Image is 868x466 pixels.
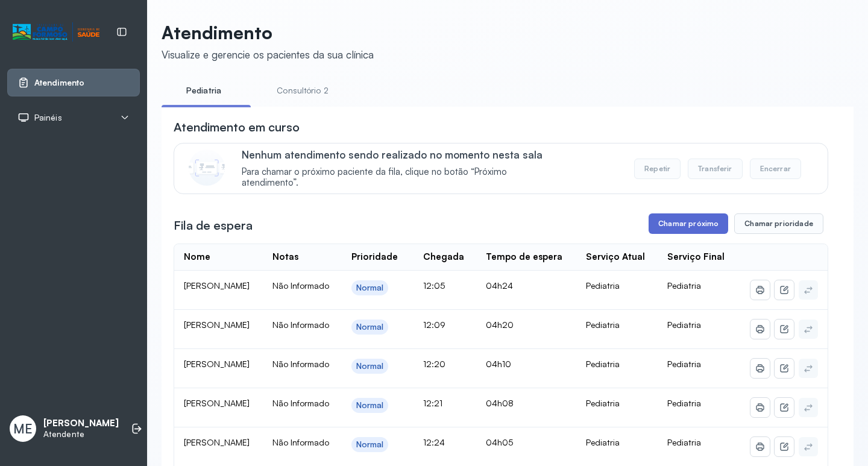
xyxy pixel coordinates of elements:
span: Pediatria [667,359,701,369]
div: Prioridade [351,251,398,263]
div: Nome [184,251,210,263]
span: [PERSON_NAME] [184,359,250,369]
span: [PERSON_NAME] [184,398,250,408]
div: Pediatria [586,359,648,370]
div: Normal [356,283,384,293]
span: 04h24 [486,280,513,291]
div: Normal [356,400,384,411]
button: Chamar prioridade [734,213,823,234]
div: Normal [356,439,384,450]
div: Serviço Final [667,251,725,263]
a: Pediatria [162,81,246,101]
span: Não Informado [272,280,329,291]
span: Para chamar o próximo paciente da fila, clique no botão “Próximo atendimento”. [242,166,561,189]
span: 12:21 [423,398,442,408]
div: Pediatria [586,280,648,291]
span: Pediatria [667,320,701,330]
span: 04h05 [486,437,513,447]
div: Normal [356,322,384,332]
span: [PERSON_NAME] [184,320,250,330]
img: Logotipo do estabelecimento [13,22,99,42]
span: 12:20 [423,359,445,369]
div: Chegada [423,251,464,263]
div: Pediatria [586,320,648,330]
h3: Atendimento em curso [174,119,300,136]
a: Atendimento [17,77,130,89]
p: [PERSON_NAME] [43,418,119,429]
span: [PERSON_NAME] [184,437,250,447]
div: Notas [272,251,298,263]
img: Imagem de CalloutCard [189,150,225,186]
span: Não Informado [272,398,329,408]
span: 04h20 [486,320,514,330]
h3: Fila de espera [174,217,253,234]
a: Consultório 2 [260,81,345,101]
span: Não Informado [272,359,329,369]
span: 12:05 [423,280,445,291]
span: Pediatria [667,398,701,408]
span: Não Informado [272,437,329,447]
span: Painéis [34,113,62,123]
span: Pediatria [667,280,701,291]
p: Atendimento [162,22,374,43]
div: Pediatria [586,398,648,409]
span: [PERSON_NAME] [184,280,250,291]
span: Não Informado [272,320,329,330]
button: Encerrar [750,159,801,179]
span: 12:24 [423,437,445,447]
button: Chamar próximo [649,213,728,234]
div: Pediatria [586,437,648,448]
div: Normal [356,361,384,371]
span: Pediatria [667,437,701,447]
span: 12:09 [423,320,445,330]
p: Nenhum atendimento sendo realizado no momento nesta sala [242,148,561,161]
div: Tempo de espera [486,251,562,263]
div: Visualize e gerencie os pacientes da sua clínica [162,48,374,61]
span: 04h10 [486,359,511,369]
span: 04h08 [486,398,514,408]
button: Repetir [634,159,681,179]
div: Serviço Atual [586,251,645,263]
span: Atendimento [34,78,84,88]
p: Atendente [43,429,119,439]
button: Transferir [688,159,743,179]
